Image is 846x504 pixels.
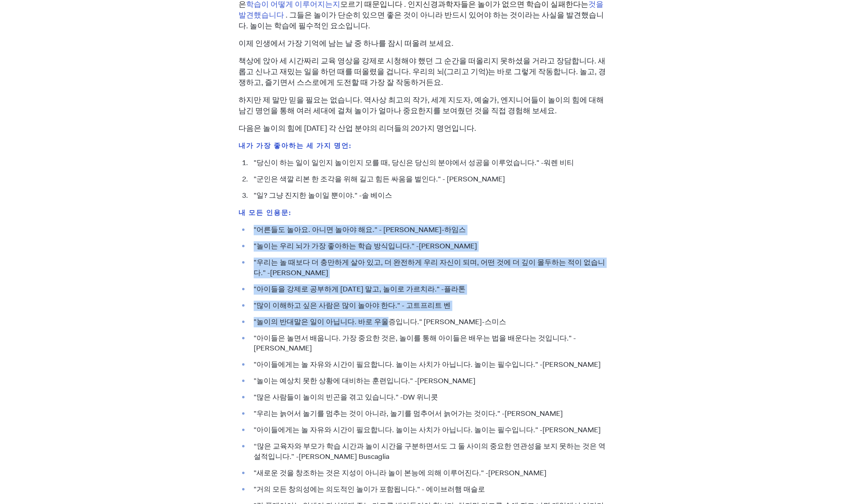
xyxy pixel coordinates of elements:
[239,208,292,217] font: 내 모든 인용문:
[254,425,601,435] font: "아이들에게는 놀 자유와 시간이 필요합니다. 놀이는 사치가 아닙니다. 놀이는 필수입니다." -[PERSON_NAME]
[254,317,506,327] font: "놀이의 반대말은 일이 아닙니다. 바로 우울증입니다." [PERSON_NAME]-스미스
[254,360,601,369] font: "아이들에게는 놀 자유와 시간이 필요합니다. 놀이는 사치가 아닙니다. 놀이는 필수입니다." -[PERSON_NAME]
[254,409,563,418] font: "우리는 늙어서 놀기를 멈추는 것이 아니라, 놀기를 멈추어서 늙어가는 것이다." -[PERSON_NAME]
[239,10,604,31] font: . 그들은 놀이가 단순히 있으면 좋은 것이 아니라 반드시 있어야 하는 것이라는 사실을 발견했습니다. 놀이는 학습에 필수적인 요소입니다.
[239,123,476,133] font: 다음은 놀이의 힘에 [DATE] 각 산업 분야의 리더들의 20가지 명언입니다.
[239,141,352,150] font: 내가 가장 좋아하는 세 가지 명언:
[254,376,475,386] font: "놀이는 예상치 못한 상황에 대비하는 훈련입니다." -[PERSON_NAME]
[254,301,451,310] font: "많이 이해하고 싶은 사람은 많이 놀아야 한다." - 고트프리트 벤
[254,392,438,402] font: "많은 사람들이 놀이의 빈곤을 겪고 있습니다." -DW 위니콧
[254,484,485,494] font: "거의 모든 창의성에는 의도적인 놀이가 포함됩니다." - 에이브러햄 매슬로
[239,95,604,116] font: 하지만 제 말만 믿을 필요는 없습니다. 역사상 최고의 작가, 세계 지도자, 예술가, 엔지니어들이 놀이의 힘에 대해 남긴 명언을 통해 여러 세대에 걸쳐 놀이가 얼마나 중요한지를...
[254,441,605,461] font: “많은 교육자와 부모가 학습 시간과 놀이 시간을 구분하면서도 그 둘 사이의 중요한 연관성을 보지 못하는 것은 역설적입니다.” -[PERSON_NAME] Buscaglia
[254,258,605,278] font: "우리는 놀 때보다 더 충만하게 살아 있고, 더 완전하게 우리 자신이 되며, 어떤 것에 더 깊이 몰두하는 적이 없습니다." -[PERSON_NAME]
[239,38,454,48] font: 이제 인생에서 가장 기억에 남는 날 중 하나를 잠시 떠올려 보세요.
[254,174,505,184] font: "군인은 색깔 리본 한 조각을 위해 길고 힘든 싸움을 벌인다." - [PERSON_NAME]
[254,284,465,294] font: "아이들을 강제로 공부하게 [DATE] 말고, 놀이로 가르치라." -플라톤
[254,333,576,353] font: "아이들은 놀면서 배웁니다. 가장 중요한 것은, 놀이를 통해 아이들은 배우는 법을 배운다는 것입니다." -[PERSON_NAME]
[254,468,546,478] font: "새로운 것을 창조하는 것은 지성이 아니라 놀이 본능에 의해 이루어진다." -[PERSON_NAME]
[239,56,606,87] font: 책상에 앉아 세 시간짜리 교육 영상을 강제로 시청해야 했던 그 순간을 떠올리지 못하셨을 거라고 장담합니다. 새롭고 신나고 재밌는 일을 하던 때를 떠올렸을 겁니다. 우리의 뇌(...
[254,158,574,167] font: "당신이 하는 일이 일인지 놀이인지 모를 때, 당신은 당신의 분야에서 성공을 이루었습니다." -워렌 비티
[254,241,477,251] font: "놀이는 우리 뇌가 가장 좋아하는 학습 방식입니다." -[PERSON_NAME]
[254,191,392,200] font: "일? 그냥 진지한 놀이일 뿐이야." -솔 베이스
[254,225,466,234] font: "어른들도 놀아요. 아니면 놀아야 해요." - [PERSON_NAME]-하임스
